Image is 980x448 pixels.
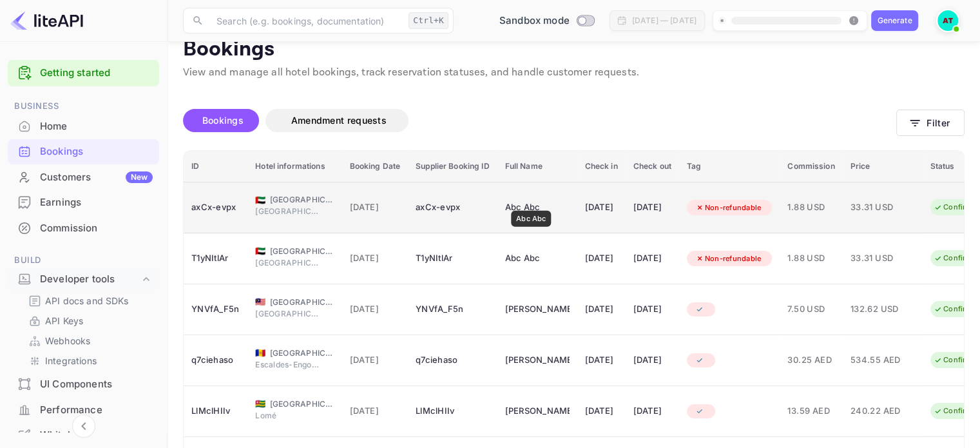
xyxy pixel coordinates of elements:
[350,251,401,266] span: [DATE]
[10,10,83,31] img: LiteAPI logo
[505,248,570,269] div: Abc Abc
[270,297,334,308] span: [GEOGRAPHIC_DATA]
[40,272,140,287] div: Developer tools
[126,171,153,183] div: New
[45,294,129,307] p: API docs and SDKs
[184,151,247,182] th: ID
[40,221,153,236] div: Commission
[787,302,834,317] span: 7.50 USD
[191,197,240,218] div: axCx-evpx
[8,268,159,291] div: Developer tools
[780,151,842,182] th: Commission
[255,400,265,408] span: Togo
[787,200,834,215] span: 1.88 USD
[626,151,679,182] th: Check out
[23,311,154,330] div: API Keys
[28,314,149,327] a: API Keys
[255,206,320,217] span: [GEOGRAPHIC_DATA]
[499,14,570,28] span: Sandbox mode
[585,401,618,422] div: [DATE]
[494,14,599,28] div: Switch to Production mode
[40,144,153,159] div: Bookings
[45,334,90,347] p: Webhooks
[8,253,159,268] span: Build
[291,115,387,126] span: Amendment requests
[209,8,403,34] input: Search (e.g. bookings, documentation)
[8,423,159,447] a: Whitelabel
[416,350,489,371] div: q7ciehaso
[191,248,240,269] div: T1yNItlAr
[8,165,159,190] div: CustomersNew
[350,200,401,215] span: [DATE]
[843,151,923,182] th: Price
[585,299,618,320] div: [DATE]
[8,398,159,422] a: Performance
[270,398,334,410] span: [GEOGRAPHIC_DATA]
[40,403,153,418] div: Performance
[937,10,958,31] img: Alexis Tomfaya
[255,257,320,269] span: [GEOGRAPHIC_DATA]
[416,248,489,269] div: T1yNItlAr
[40,195,153,210] div: Earnings
[8,398,159,423] div: Performance
[408,151,497,182] th: Supplier Booking ID
[633,401,671,422] div: [DATE]
[8,114,159,138] a: Home
[850,404,915,418] span: 240.22 AED
[687,251,770,267] div: Non-refundable
[505,350,570,371] div: Sunil Kumar
[408,12,448,29] div: Ctrl+K
[850,251,915,266] span: 33.31 USD
[191,350,240,371] div: q7ciehaso
[718,13,861,28] span: Create your website first
[191,401,240,422] div: LlMclHIIv
[270,194,334,206] span: [GEOGRAPHIC_DATA]
[505,299,570,320] div: Alexis Tomfaya
[255,410,320,422] span: Lomé
[28,354,149,367] a: Integrations
[787,353,834,367] span: 30.25 AED
[896,110,965,136] button: Filter
[787,404,834,418] span: 13.59 AED
[40,170,153,185] div: Customers
[577,151,626,182] th: Check in
[497,151,577,182] th: Full Name
[633,248,671,269] div: [DATE]
[270,246,334,257] span: [GEOGRAPHIC_DATA]
[632,15,697,26] div: [DATE] — [DATE]
[202,115,244,126] span: Bookings
[23,291,154,310] div: API docs and SDKs
[8,60,159,86] div: Getting started
[633,350,671,371] div: [DATE]
[45,354,97,367] p: Integrations
[8,216,159,241] div: Commission
[585,248,618,269] div: [DATE]
[247,151,341,182] th: Hotel informations
[505,401,570,422] div: Alexis Tomfaya
[416,197,489,218] div: axCx-evpx
[191,299,240,320] div: YNVfA_F5n
[787,251,834,266] span: 1.88 USD
[8,372,159,397] div: UI Components
[505,197,570,218] div: Abc Abc
[28,294,149,307] a: API docs and SDKs
[255,247,265,255] span: United Arab Emirates
[350,302,401,317] span: [DATE]
[45,314,83,327] p: API Keys
[28,334,149,347] a: Webhooks
[850,302,915,317] span: 132.62 USD
[183,65,965,81] p: View and manage all hotel bookings, track reservation statuses, and handle customer requests.
[183,109,896,132] div: account-settings tabs
[40,428,153,443] div: Whitelabel
[270,347,334,359] span: [GEOGRAPHIC_DATA]
[8,139,159,163] a: Bookings
[183,37,965,63] p: Bookings
[255,298,265,306] span: Malaysia
[850,200,915,215] span: 33.31 USD
[350,353,401,367] span: [DATE]
[255,308,320,320] span: [GEOGRAPHIC_DATA]
[416,299,489,320] div: YNVfA_F5n
[23,331,154,350] div: Webhooks
[877,15,912,26] div: Generate
[850,353,915,367] span: 534.55 AED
